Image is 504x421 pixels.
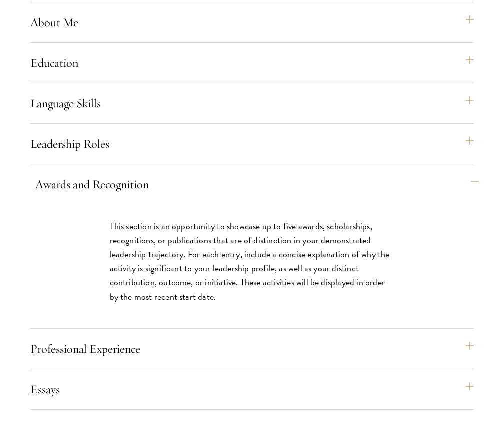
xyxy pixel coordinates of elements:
[110,219,395,303] p: This section is an opportunity to showcase up to five awards, scholarships, recognitions, or publ...
[30,132,474,156] button: Leadership Roles
[30,10,474,34] button: About Me
[30,51,474,75] button: Education
[30,337,474,361] button: Professional Experience
[30,377,474,401] button: Essays
[30,91,474,115] button: Language Skills
[35,172,479,196] button: Awards and Recognition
